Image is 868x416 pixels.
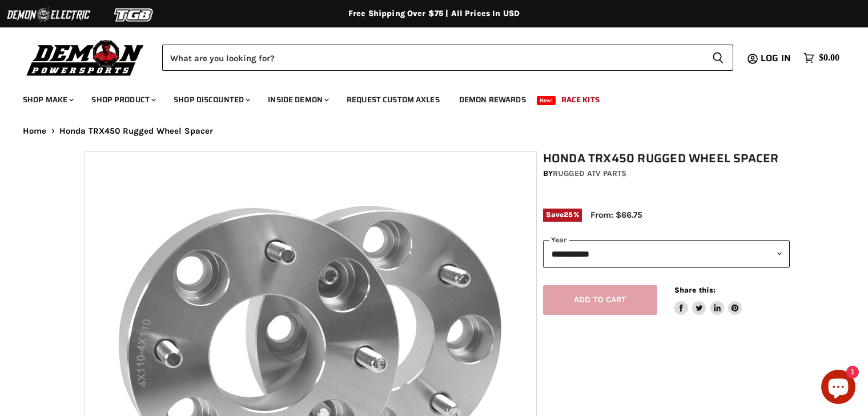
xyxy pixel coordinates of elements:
a: Request Custom Axles [338,88,448,111]
a: Shop Make [14,88,81,111]
span: Save % [543,209,582,221]
h1: Honda TRX450 Rugged Wheel Spacer [543,151,790,166]
aside: Share this: [674,285,742,315]
span: Honda TRX450 Rugged Wheel Spacer [59,126,214,136]
span: 25 [564,210,573,219]
a: Home [23,126,47,136]
span: Log in [761,51,791,65]
a: Log in [756,53,798,63]
img: Demon Powersports [23,37,148,78]
img: TGB Logo 2 [91,4,177,26]
span: $0.00 [819,53,839,63]
button: Search [703,45,733,71]
span: Share this: [674,286,716,294]
div: by [543,167,790,180]
a: $0.00 [798,50,845,66]
img: Demon Electric Logo 2 [6,4,91,26]
form: Product [162,45,733,71]
a: Rugged ATV Parts [553,169,626,178]
ul: Main menu [14,83,837,111]
a: Demon Rewards [451,88,535,111]
inbox-online-store-chat: Shopify online store chat [818,370,859,407]
a: Shop Discounted [165,88,257,111]
a: Inside Demon [259,88,336,111]
a: Race Kits [553,88,608,111]
a: Shop Product [83,88,163,111]
select: year [543,240,790,268]
span: From: $66.75 [590,210,642,220]
input: Search [162,45,703,71]
span: New! [537,96,556,105]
